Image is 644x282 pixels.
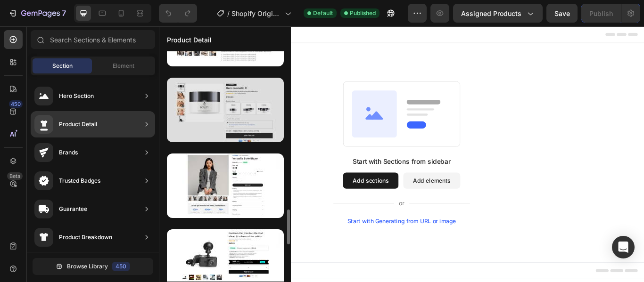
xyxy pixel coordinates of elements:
div: Beta [7,172,23,180]
div: Trusted Badges [59,176,100,185]
span: Shopify Original Product Template [231,8,281,18]
div: Publish [589,8,613,18]
span: Browse Library [67,262,108,271]
div: Open Intercom Messenger [612,236,635,258]
div: 450 [112,262,130,271]
div: Guarantee [59,204,87,214]
button: Add elements [285,170,351,189]
div: Undo/Redo [159,4,197,23]
button: Add sections [215,170,279,189]
button: Publish [581,4,621,23]
span: Assigned Products [461,8,521,18]
span: / [227,8,230,18]
div: Start with Generating from URL or image [220,223,347,231]
span: Section [52,62,73,70]
input: Search Sections & Elements [31,30,155,49]
div: Start with Sections from sidebar [226,152,340,163]
button: Assigned Products [453,4,543,23]
button: Save [546,4,578,23]
p: 7 [62,8,66,19]
div: 450 [9,100,23,108]
span: Default [313,9,333,17]
div: Product Breakdown [59,233,112,242]
span: Published [350,9,376,17]
span: Element [113,62,134,70]
button: Browse Library450 [33,258,153,275]
iframe: Design area [159,26,644,282]
button: 7 [4,4,70,23]
div: Hero Section [59,91,94,101]
span: Save [554,9,570,17]
div: Product Detail [59,120,97,129]
div: Brands [59,148,78,157]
